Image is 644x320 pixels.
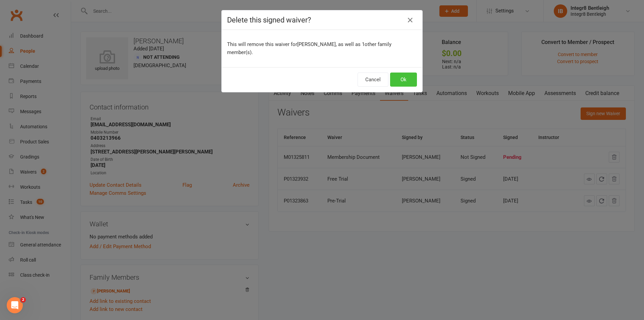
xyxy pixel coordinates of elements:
button: Cancel [358,73,388,87]
iframe: Intercom live chat [7,297,23,313]
p: This will remove this waiver for [PERSON_NAME] , as well as 1 other family member(s). [227,40,417,56]
h4: Delete this signed waiver? [227,16,417,24]
button: Ok [390,73,417,87]
span: 2 [20,297,26,303]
